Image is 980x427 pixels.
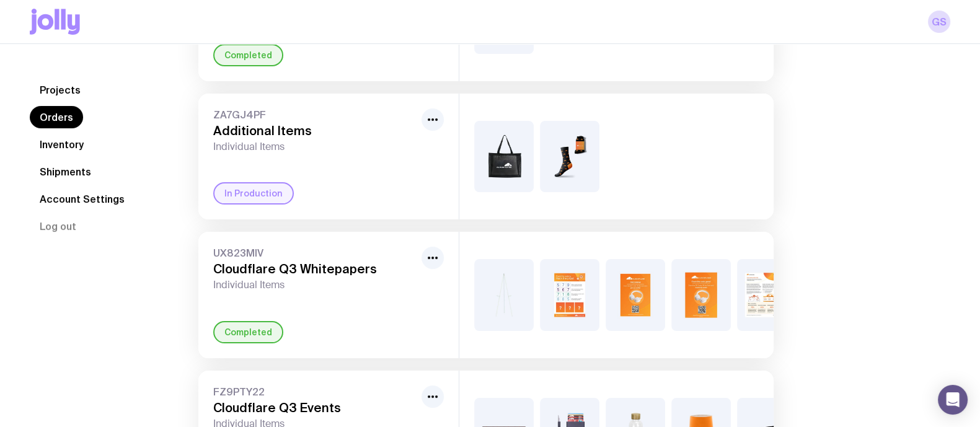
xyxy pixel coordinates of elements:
[213,400,417,415] h3: Cloudflare Q3 Events
[30,106,83,128] a: Orders
[213,262,417,276] h3: Cloudflare Q3 Whitepapers
[213,108,417,121] span: ZA7GJ4PF
[213,279,417,291] span: Individual Items
[213,123,417,138] h3: Additional Items
[213,141,417,153] span: Individual Items
[213,321,283,343] div: Completed
[928,11,950,33] a: GS
[213,385,417,398] span: FZ9PTY22
[938,385,968,415] div: Open Intercom Messenger
[213,247,417,259] span: UX823MIV
[30,188,135,210] a: Account Settings
[213,182,294,205] div: In Production
[213,44,283,66] div: Completed
[30,161,101,183] a: Shipments
[30,215,86,237] button: Log out
[30,79,90,101] a: Projects
[30,133,94,156] a: Inventory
